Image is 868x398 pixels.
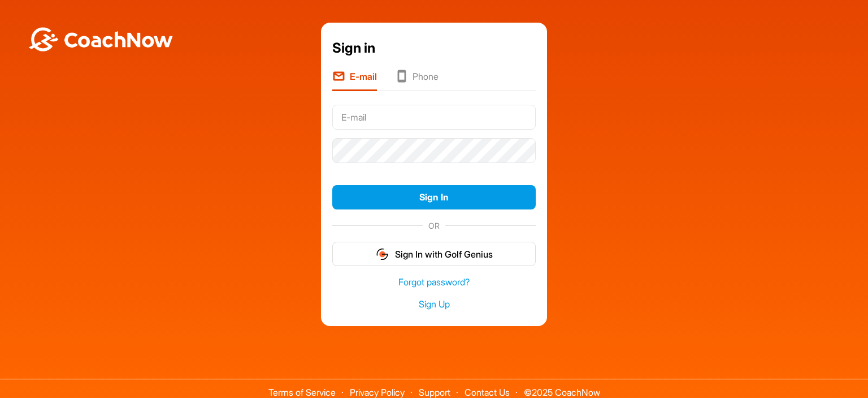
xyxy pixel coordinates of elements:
[350,387,405,398] a: Privacy Policy
[332,242,536,266] button: Sign In with Golf Genius
[332,276,536,289] a: Forgot password?
[518,379,606,397] span: © 2025 CoachNow
[375,247,389,261] img: gg_logo
[395,70,439,91] li: Phone
[332,298,536,311] a: Sign Up
[268,387,336,398] a: Terms of Service
[332,70,377,91] li: E-mail
[423,220,445,232] span: OR
[332,38,536,58] div: Sign in
[332,185,536,209] button: Sign In
[465,387,510,398] a: Contact Us
[419,387,450,398] a: Support
[27,27,174,52] img: BwLJSsUCoWCh5upNqxVrqldRgqLPVwmV24tXu5FoVAoFEpwwqQ3VIfuoInZCoVCoTD4vwADAC3ZFMkVEQFDAAAAAElFTkSuQmCC
[332,105,536,130] input: E-mail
